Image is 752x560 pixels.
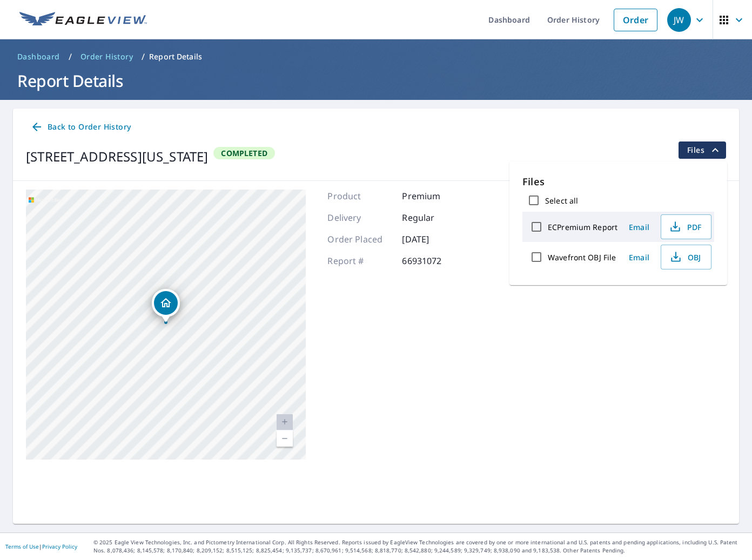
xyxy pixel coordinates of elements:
span: Email [626,252,652,262]
span: Files [687,144,722,157]
label: ECPremium Report [548,222,617,232]
p: 66931072 [402,254,467,267]
p: [DATE] [402,233,467,246]
button: PDF [661,214,711,239]
span: Dashboard [17,51,60,62]
nav: breadcrumb [13,48,739,65]
p: Product [327,190,392,203]
button: OBJ [661,245,711,269]
span: Email [626,222,652,232]
span: OBJ [668,251,702,264]
a: Back to Order History [26,117,135,137]
a: Terms of Use [5,543,39,550]
span: Back to Order History [30,120,131,134]
a: Dashboard [13,48,64,65]
span: Completed [214,148,274,158]
label: Wavefront OBJ File [548,252,616,262]
p: Order Placed [327,233,392,246]
li: / [142,50,145,63]
p: Premium [402,190,467,203]
span: PDF [668,220,702,233]
div: Dropped pin, building 1, Residential property, 9500 Greystone Ave Oklahoma City, OK 73120 [152,289,180,322]
div: JW [667,8,691,32]
button: Email [622,219,656,235]
p: Delivery [327,211,392,224]
a: Current Level 20, Zoom Out [277,430,293,447]
a: Privacy Policy [42,543,77,550]
label: Select all [545,195,578,206]
a: Order History [76,48,137,65]
span: Order History [80,51,133,62]
button: Email [622,249,656,266]
a: Current Level 20, Zoom In Disabled [277,414,293,430]
p: | [5,543,77,550]
img: EV Logo [19,12,147,28]
p: Report Details [149,51,202,62]
h1: Report Details [13,70,739,92]
p: Files [522,174,714,189]
p: Report # [327,254,392,267]
div: [STREET_ADDRESS][US_STATE] [26,147,208,166]
a: Order [614,9,657,31]
p: © 2025 Eagle View Technologies, Inc. and Pictometry International Corp. All Rights Reserved. Repo... [93,538,747,555]
p: Regular [402,211,467,224]
li: / [69,50,72,63]
button: filesDropdownBtn-66931072 [678,141,726,159]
